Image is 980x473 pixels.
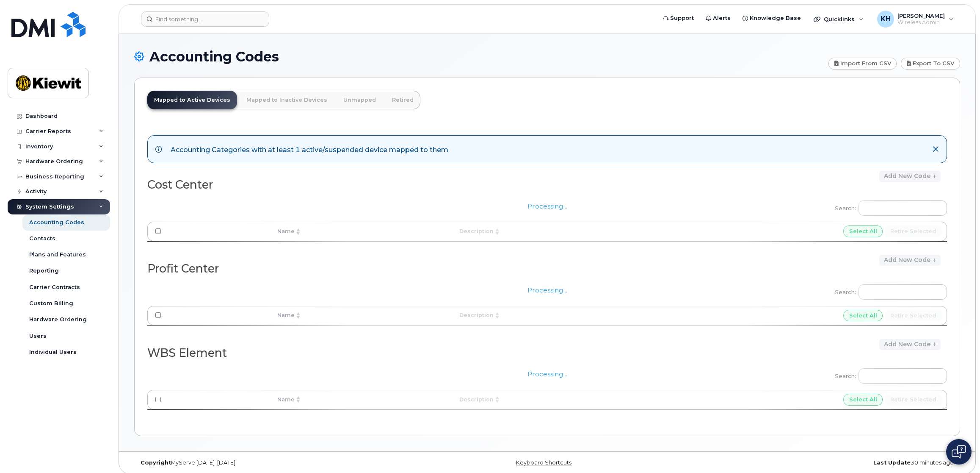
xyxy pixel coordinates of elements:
div: MyServe [DATE]–[DATE] [134,459,409,466]
div: Processing... [147,361,947,421]
h2: Profit Center [147,262,541,275]
div: 30 minutes ago [685,459,960,466]
a: Unmapped [337,91,383,109]
a: Add new code [879,171,941,182]
a: Import from CSV [828,58,897,70]
h1: Accounting Codes [134,49,824,64]
a: Add new code [879,339,941,350]
a: Export to CSV [901,58,960,70]
strong: Last Update [873,459,911,466]
strong: Copyright [141,459,171,466]
img: Open chat [952,445,966,459]
a: Retired [385,91,420,109]
div: Processing... [147,193,947,253]
div: Processing... [147,277,947,337]
a: Mapped to Active Devices [147,91,237,109]
h2: WBS Element [147,347,541,359]
a: Keyboard Shortcuts [516,459,571,466]
a: Add new code [879,255,941,266]
a: Mapped to Inactive Devices [240,91,334,109]
h2: Cost Center [147,178,541,191]
div: Accounting Categories with at least 1 active/suspended device mapped to them [171,143,448,155]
